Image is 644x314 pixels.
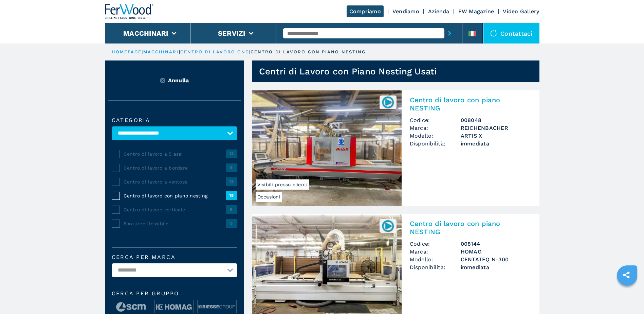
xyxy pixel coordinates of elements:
[112,291,237,296] span: Cerca per Gruppo
[461,248,531,256] h3: HOMAG
[249,49,251,54] span: |
[226,205,237,213] span: 8
[461,256,531,263] h3: CENTATEQ N-300
[461,116,531,124] h3: 008048
[226,191,237,199] span: 15
[410,116,461,124] span: Codice:
[410,140,461,147] span: Disponibilità:
[256,192,282,202] span: Occasioni
[410,132,461,140] span: Modello:
[458,8,494,15] a: FW Magazine
[112,71,237,90] button: ResetAnnulla
[105,4,154,19] img: Ferwood
[143,49,179,54] a: macchinari
[381,95,394,109] img: 008048
[123,29,168,37] button: Macchinari
[226,163,237,172] span: 5
[490,30,497,37] img: Contattaci
[410,263,461,271] span: Disponibilità:
[180,49,249,54] a: centro di lavoro cnc
[112,118,237,123] label: Categoria
[259,66,437,77] h1: Centri di Lavoro con Piano Nesting Usati
[124,151,226,157] span: Centro di lavoro a 5 assi
[618,266,635,283] a: sharethis
[410,248,461,256] span: Marca:
[179,49,180,54] span: |
[226,150,237,158] span: 13
[461,240,531,248] h3: 008144
[503,8,539,15] a: Video Gallery
[218,29,245,37] button: Servizi
[410,220,531,236] h2: Centro di lavoro con piano NESTING
[615,283,639,309] iframe: Chat
[142,49,143,54] span: |
[461,132,531,140] h3: ARTIS X
[444,25,455,41] button: submit-button
[392,8,419,15] a: Vendiamo
[428,8,449,15] a: Azienda
[124,164,226,171] span: Centro di lavoro a bordare
[168,76,189,84] span: Annulla
[124,192,226,199] span: Centro di lavoro con piano nesting
[461,140,531,147] span: immediata
[112,49,142,54] a: HOMEPAGE
[226,219,237,227] span: 5
[410,240,461,248] span: Codice:
[252,90,402,206] img: Centro di lavoro con piano NESTING REICHENBACHER ARTIS X
[124,220,226,227] span: Foratrice flessibile
[124,206,226,213] span: Centro di lavoro verticale
[251,49,366,55] p: centro di lavoro con piano nesting
[112,255,237,260] label: Cerca per marca
[410,124,461,132] span: Marca:
[347,5,384,17] a: Compriamo
[155,300,194,314] img: image
[410,256,461,263] span: Modello:
[461,263,531,271] span: immediata
[198,300,236,314] img: image
[112,300,151,314] img: image
[483,23,539,43] div: Contattaci
[256,179,310,190] span: Visibili presso clienti
[410,96,531,112] h2: Centro di lavoro con piano NESTING
[160,78,165,83] img: Reset
[252,90,539,206] a: Centro di lavoro con piano NESTING REICHENBACHER ARTIS XOccasioniVisibili presso clienti008048Cen...
[381,219,394,232] img: 008144
[226,177,237,186] span: 13
[124,178,226,185] span: Centro di lavoro a ventose
[461,124,531,132] h3: REICHENBACHER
